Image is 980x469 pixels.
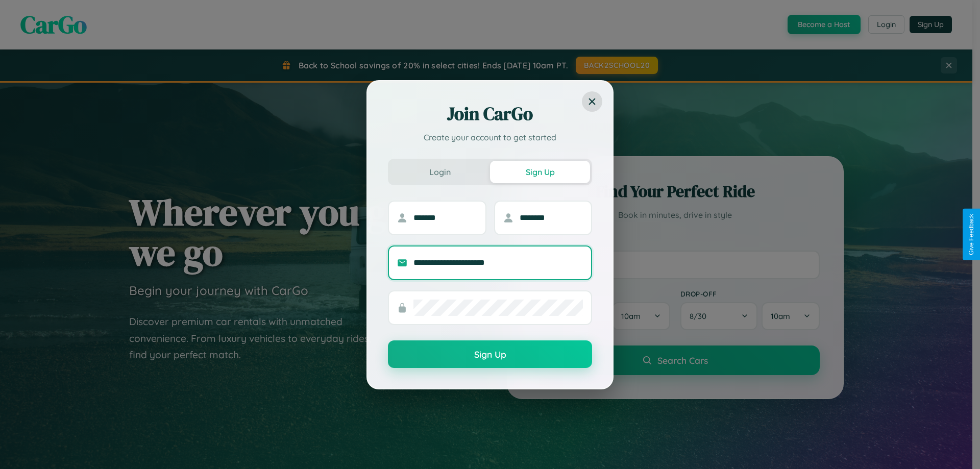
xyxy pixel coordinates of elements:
div: Give Feedback [968,214,975,255]
button: Login [390,161,490,183]
button: Sign Up [388,340,592,368]
p: Create your account to get started [388,131,592,143]
h2: Join CarGo [388,102,592,126]
button: Sign Up [490,161,590,183]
